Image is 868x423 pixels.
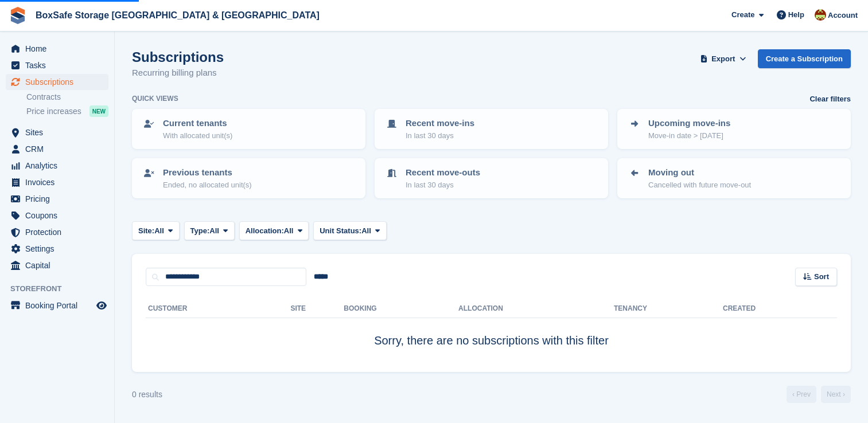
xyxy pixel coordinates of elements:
p: Recent move-ins [406,117,474,130]
a: Recent move-outs In last 30 days [376,159,607,197]
th: Allocation [458,300,614,318]
a: Preview store [95,299,108,312]
a: menu [6,257,108,273]
span: All [361,225,371,237]
span: All [209,225,219,237]
a: menu [6,241,108,257]
p: Upcoming move-ins [648,117,730,130]
img: Kim [815,9,826,21]
p: Current tenants [163,117,232,130]
a: menu [6,141,108,157]
a: menu [6,124,108,140]
div: NEW [89,105,108,117]
a: Price increases NEW [26,105,108,117]
a: menu [6,158,108,174]
th: Booking [344,300,458,318]
p: In last 30 days [406,179,480,191]
a: menu [6,57,108,73]
h1: Subscriptions [132,49,224,65]
span: Booking Portal [25,297,94,314]
a: Recent move-ins In last 30 days [376,110,607,148]
span: Home [25,41,94,57]
a: menu [6,224,108,240]
a: Next [821,386,851,403]
h6: Quick views [132,93,178,104]
span: Account [828,10,858,21]
span: Unit Status: [320,225,361,237]
a: BoxSafe Storage [GEOGRAPHIC_DATA] & [GEOGRAPHIC_DATA] [31,6,324,25]
span: All [284,225,294,237]
a: menu [6,41,108,57]
p: Cancelled with future move-out [648,179,751,191]
a: menu [6,207,108,224]
a: Upcoming move-ins Move-in date > [DATE] [618,110,850,148]
button: Type: All [184,221,235,240]
span: Subscriptions [25,74,94,90]
a: menu [6,74,108,90]
a: menu [6,174,108,190]
button: Allocation: All [239,221,309,240]
span: Sort [814,271,829,283]
th: Customer [146,300,290,318]
p: Moving out [648,166,751,179]
span: CRM [25,141,94,157]
p: In last 30 days [406,130,474,142]
a: Contracts [26,92,108,103]
span: Type: [190,225,210,237]
a: Clear filters [809,93,851,105]
span: Allocation: [246,225,284,237]
p: Ended, no allocated unit(s) [163,179,252,191]
span: Protection [25,224,94,240]
span: Capital [25,257,94,273]
span: Coupons [25,207,94,224]
span: Price increases [26,106,81,117]
span: Help [788,9,804,21]
p: Recent move-outs [406,166,480,179]
button: Export [698,49,749,68]
th: Tenancy [614,300,654,318]
span: Invoices [25,174,94,190]
a: Moving out Cancelled with future move-out [618,159,850,197]
img: stora-icon-8386f47178a22dfd0bd8f6a31ec36ba5ce8667c1dd55bd0f319d3a0aa187defe.svg [9,7,26,24]
a: Create a Subscription [758,49,851,68]
th: Created [723,300,837,318]
span: Create [731,9,754,21]
span: Sites [25,124,94,140]
a: Current tenants With allocated unit(s) [133,110,364,148]
nav: Page [784,386,853,403]
span: Site: [138,225,154,237]
span: Sorry, there are no subscriptions with this filter [374,334,609,347]
span: Tasks [25,57,94,73]
button: Unit Status: All [313,221,386,240]
th: Site [290,300,344,318]
p: Move-in date > [DATE] [648,130,730,142]
p: Previous tenants [163,166,252,179]
button: Site: All [132,221,180,240]
div: 0 results [132,389,162,401]
span: Storefront [10,283,114,295]
a: menu [6,191,108,207]
a: menu [6,297,108,314]
span: Analytics [25,158,94,174]
p: Recurring billing plans [132,66,224,80]
span: Pricing [25,191,94,207]
a: Previous tenants Ended, no allocated unit(s) [133,159,364,197]
p: With allocated unit(s) [163,130,232,142]
span: All [154,225,164,237]
span: Settings [25,241,94,257]
span: Export [711,53,735,65]
a: Previous [787,386,816,403]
